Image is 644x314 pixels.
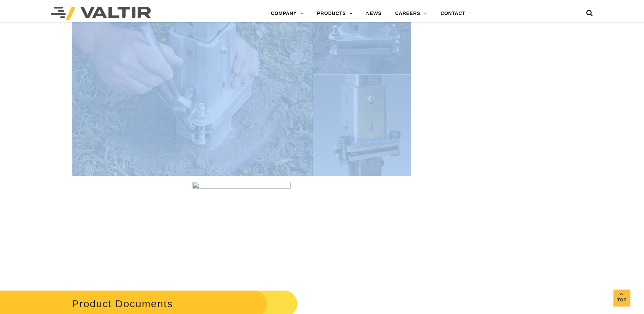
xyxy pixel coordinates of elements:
[310,7,360,20] a: PRODUCTS
[434,7,472,20] a: CONTACT
[264,7,310,20] a: COMPANY
[613,296,630,304] span: Top
[388,7,434,20] a: CAREERS
[613,290,630,307] a: Top
[51,7,151,20] img: Valtir
[360,7,388,20] a: NEWS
